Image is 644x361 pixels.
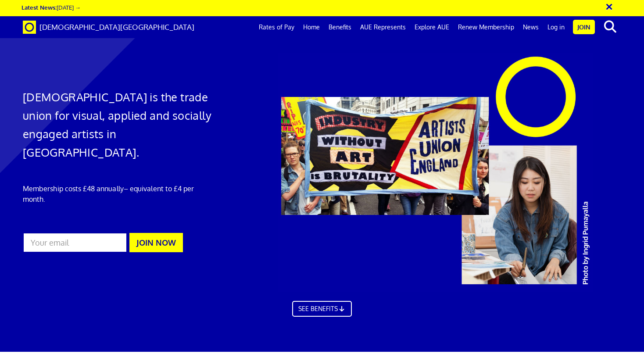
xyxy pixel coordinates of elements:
[324,16,356,38] a: Benefits
[39,22,194,32] span: [DEMOGRAPHIC_DATA][GEOGRAPHIC_DATA]
[254,16,299,38] a: Rates of Pay
[573,20,595,34] a: Join
[23,183,214,204] p: Membership costs £48 annually – equivalent to £4 per month.
[299,16,324,38] a: Home
[543,16,569,38] a: Log in
[519,16,543,38] a: News
[454,16,519,38] a: Renew Membership
[356,16,410,38] a: AUE Represents
[410,16,454,38] a: Explore AUE
[21,4,57,11] strong: Latest News:
[16,16,201,38] a: Brand [DEMOGRAPHIC_DATA][GEOGRAPHIC_DATA]
[23,88,214,161] h1: [DEMOGRAPHIC_DATA] is the trade union for visual, applied and socially engaged artists in [GEOGRA...
[129,233,183,252] button: JOIN NOW
[21,4,81,11] a: Latest News:[DATE] →
[23,232,128,253] input: Your email
[292,301,352,317] a: SEE BENEFITS
[597,18,623,36] button: search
